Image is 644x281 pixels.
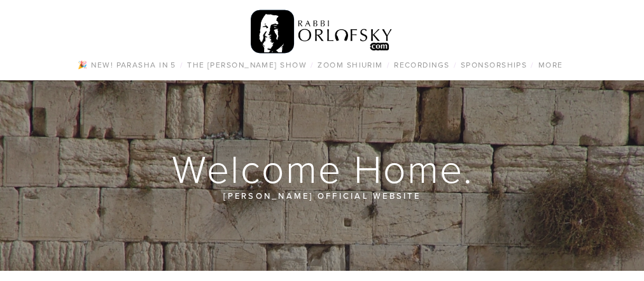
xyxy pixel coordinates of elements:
a: Sponsorships [457,57,531,73]
span: / [311,59,314,70]
a: The [PERSON_NAME] Show [183,57,311,73]
a: Recordings [390,57,453,73]
a: 🎉 NEW! Parasha in 5 [74,57,179,73]
a: Zoom Shiurim [314,57,386,73]
span: / [387,59,390,70]
span: / [180,59,183,70]
img: RabbiOrlofsky.com [251,7,393,57]
span: / [454,59,457,70]
p: [PERSON_NAME] official website [76,189,567,203]
h1: Welcome Home. [15,148,630,189]
span: / [531,59,534,70]
a: More [535,57,567,73]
